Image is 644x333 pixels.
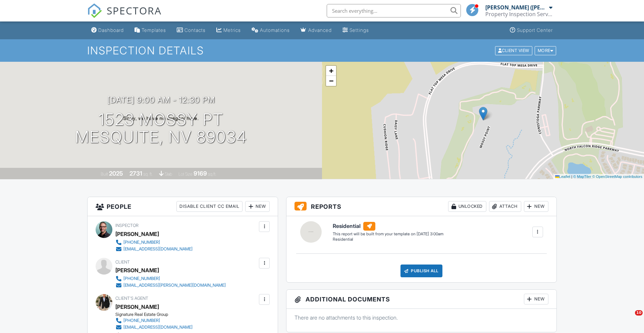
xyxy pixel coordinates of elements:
a: Support Center [507,24,555,37]
div: Client View [495,46,532,55]
div: [PHONE_NUMBER] [123,276,160,281]
span: Client's Agent [115,296,148,301]
div: Advanced [308,27,332,33]
span: 10 [635,310,643,316]
div: Signature Real Estate Group [115,312,198,317]
span: Lot Size [178,172,193,177]
div: [PERSON_NAME] [115,265,159,275]
a: [PHONE_NUMBER] [115,317,193,324]
div: [EMAIL_ADDRESS][DOMAIN_NAME] [123,246,193,252]
span: sq.ft. [208,172,216,177]
div: Residential [333,237,443,242]
a: Settings [340,24,372,37]
a: Zoom in [326,66,336,76]
div: This report will be built from your template on [DATE] 3:00am [333,231,443,237]
img: Marker [479,107,487,121]
a: Metrics [214,24,244,37]
a: Contacts [174,24,208,37]
div: [PERSON_NAME] ([PERSON_NAME] [485,4,547,11]
a: [EMAIL_ADDRESS][PERSON_NAME][DOMAIN_NAME] [115,282,226,289]
span: Built [101,172,108,177]
div: Attach [489,201,521,212]
div: [PHONE_NUMBER] [123,240,160,245]
a: [PERSON_NAME] [115,302,159,312]
div: Metrics [223,27,241,33]
div: Unlocked [448,201,486,212]
h3: Additional Documents [286,290,556,309]
div: Settings [350,27,369,33]
div: [EMAIL_ADDRESS][DOMAIN_NAME] [123,325,193,330]
div: 9169 [194,170,207,177]
a: © MapTiler [573,175,591,179]
h6: Residential [333,222,443,231]
a: [EMAIL_ADDRESS][DOMAIN_NAME] [115,324,193,331]
div: More [535,46,556,55]
span: | [571,175,572,179]
div: [PERSON_NAME] [115,229,159,239]
span: Inspector [115,223,139,228]
h1: 1523 Mossy Pt Mesquite, NV 89034 [75,111,247,146]
div: Contacts [184,27,206,33]
a: © OpenStreetMap contributors [592,175,642,179]
span: SPECTORA [107,3,162,17]
a: Templates [132,24,169,37]
h3: Reports [286,197,556,216]
a: Client View [494,48,534,53]
a: Dashboard [89,24,126,37]
a: Automations (Basic) [249,24,292,37]
div: Templates [142,27,166,33]
div: 2731 [129,170,142,177]
a: Advanced [298,24,334,37]
img: The Best Home Inspection Software - Spectora [87,3,102,18]
span: Client [115,259,130,265]
div: Disable Client CC Email [176,201,243,212]
h3: [DATE] 9:00 am - 12:30 pm [107,95,215,104]
input: Search everything... [327,4,461,17]
div: Dashboard [98,27,124,33]
a: Zoom out [326,76,336,86]
a: [PHONE_NUMBER] [115,275,226,282]
span: sq. ft. [143,172,153,177]
h1: Inspection Details [87,45,557,56]
p: There are no attachments to this inspection. [294,314,548,321]
div: Property Inspection Services, LLC [485,11,552,17]
div: New [245,201,270,212]
div: Automations [260,27,290,33]
div: [EMAIL_ADDRESS][PERSON_NAME][DOMAIN_NAME] [123,283,226,288]
span: slab [165,172,172,177]
iframe: Intercom live chat [621,310,637,326]
a: Leaflet [555,175,570,179]
div: New [524,201,548,212]
div: New [524,294,548,304]
div: Publish All [400,265,442,277]
span: − [329,77,333,85]
a: [PHONE_NUMBER] [115,239,193,246]
a: [EMAIL_ADDRESS][DOMAIN_NAME] [115,246,193,252]
div: Support Center [517,27,553,33]
a: SPECTORA [87,9,162,23]
h3: People [88,197,278,216]
div: [PHONE_NUMBER] [123,318,160,323]
div: 2025 [109,170,123,177]
span: + [329,66,333,75]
